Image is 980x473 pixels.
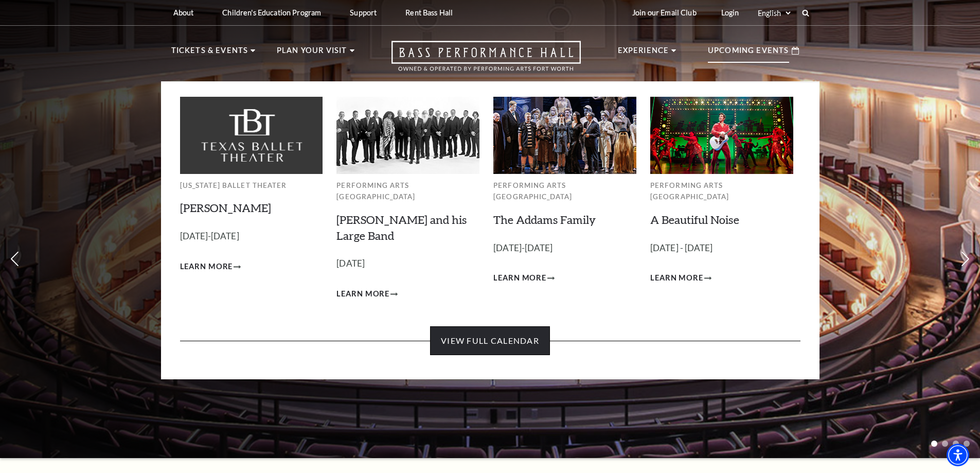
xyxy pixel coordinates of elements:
a: View Full Calendar [430,326,550,355]
p: Children's Education Program [222,8,321,17]
p: Upcoming Events [708,44,789,63]
p: [DATE] [336,256,479,271]
p: [DATE]-[DATE] [180,229,323,244]
a: The Addams Family [493,213,596,226]
a: Learn More The Addams Family [493,272,555,285]
p: Support [350,8,377,17]
a: Open this option [354,41,618,81]
a: Learn More A Beautiful Noise [650,272,711,285]
div: Accessibility Menu [947,444,969,466]
a: Learn More Peter Pan [180,260,241,273]
p: Performing Arts [GEOGRAPHIC_DATA] [336,180,479,203]
a: A Beautiful Noise [650,213,739,226]
span: Learn More [493,272,546,285]
img: Performing Arts Fort Worth [336,97,479,173]
p: Plan Your Visit [277,44,347,63]
a: [PERSON_NAME] and his Large Band [336,213,467,242]
span: Learn More [180,260,233,273]
p: Tickets & Events [171,44,248,63]
img: Texas Ballet Theater [180,97,323,173]
span: Learn More [650,272,703,285]
p: [DATE] - [DATE] [650,241,793,256]
select: Select: [756,8,792,18]
p: About [173,8,194,17]
p: [US_STATE] Ballet Theater [180,180,323,191]
p: Rent Bass Hall [405,8,453,17]
img: Performing Arts Fort Worth [650,97,793,173]
a: Learn More Lyle Lovett and his Large Band [336,288,398,301]
p: Performing Arts [GEOGRAPHIC_DATA] [493,180,636,203]
span: Learn More [336,288,389,301]
a: [PERSON_NAME] [180,201,271,215]
p: Performing Arts [GEOGRAPHIC_DATA] [650,180,793,203]
p: [DATE]-[DATE] [493,241,636,256]
p: Experience [618,44,669,63]
img: Performing Arts Fort Worth [493,97,636,173]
